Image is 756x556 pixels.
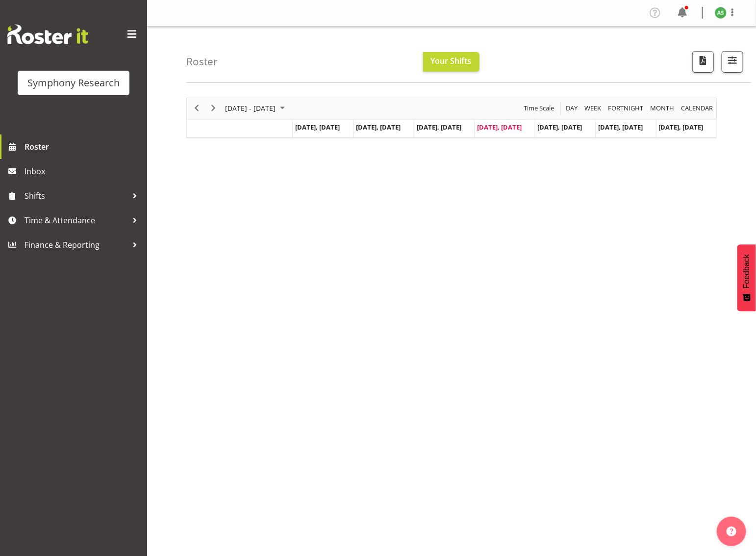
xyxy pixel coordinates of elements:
[423,52,479,72] button: Your Shifts
[222,98,291,119] div: Sep 29 - Oct 05, 2025
[598,123,643,132] span: [DATE], [DATE]
[27,76,120,90] div: Symphony Research
[477,123,522,132] span: [DATE], [DATE]
[356,123,401,132] span: [DATE], [DATE]
[205,98,222,119] div: next period
[737,244,756,311] button: Feedback - Show survey
[722,51,743,73] button: Filter Shifts
[680,102,715,114] button: Month
[649,102,676,114] button: Timeline Month
[583,102,602,114] span: Week
[583,102,603,114] button: Timeline Week
[606,102,645,114] button: Fortnight
[607,102,644,114] span: Fortnight
[538,123,582,132] span: [DATE], [DATE]
[25,213,127,228] span: Time & Attendance
[692,51,714,73] button: Download a PDF of the roster according to the set date range.
[7,25,88,44] img: Rosterit website logo
[295,123,340,132] span: [DATE], [DATE]
[727,527,736,536] img: help-xxl-2.png
[224,102,277,114] span: [DATE] - [DATE]
[25,238,127,252] span: Finance & Reporting
[186,56,218,67] h4: Roster
[186,98,717,138] div: Timeline Week of October 2, 2025
[431,55,472,66] span: Your Shifts
[523,102,555,114] span: Time Scale
[715,7,727,19] img: ange-steiger11422.jpg
[649,102,675,114] span: Month
[565,102,579,114] span: Day
[25,164,142,179] span: Inbox
[742,254,751,289] span: Feedback
[190,102,203,114] button: Previous
[564,102,580,114] button: Timeline Day
[659,123,704,132] span: [DATE], [DATE]
[207,102,220,114] button: Next
[680,102,714,114] span: calendar
[522,102,556,114] button: Time Scale
[25,139,142,154] span: Roster
[188,98,205,119] div: previous period
[417,123,461,132] span: [DATE], [DATE]
[25,188,127,203] span: Shifts
[224,102,289,114] button: October 2025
